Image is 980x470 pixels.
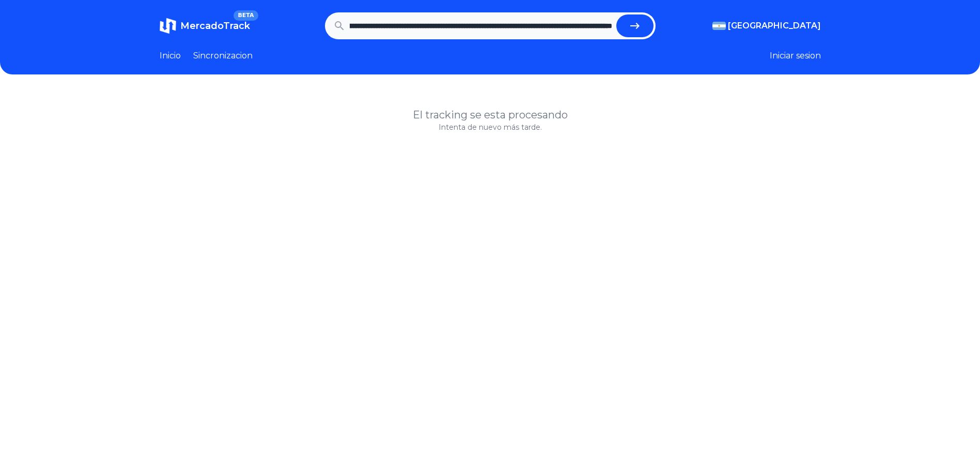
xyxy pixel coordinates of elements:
[160,18,250,34] a: MercadoTrackBETA
[160,50,181,62] a: Inicio
[712,20,821,32] button: [GEOGRAPHIC_DATA]
[234,10,258,21] span: BETA
[728,20,821,32] span: [GEOGRAPHIC_DATA]
[160,108,821,122] h1: El tracking se esta procesando
[193,50,253,62] a: Sincronizacion
[770,50,821,62] button: Iniciar sesion
[180,20,250,32] span: MercadoTrack
[160,18,176,34] img: MercadoTrack
[160,122,821,132] p: Intenta de nuevo más tarde.
[712,22,726,30] img: Argentina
